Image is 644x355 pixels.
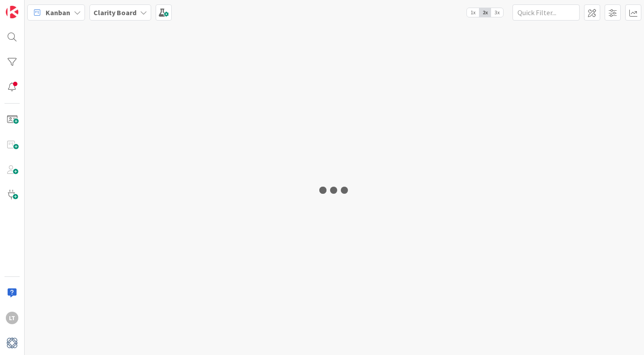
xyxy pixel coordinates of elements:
[479,8,491,17] span: 2x
[6,312,18,324] div: LT
[467,8,479,17] span: 1x
[491,8,503,17] span: 3x
[6,337,18,349] img: avatar
[46,7,70,18] span: Kanban
[6,6,18,18] img: Visit kanbanzone.com
[513,4,580,21] input: Quick Filter...
[93,8,136,17] b: Clarity Board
